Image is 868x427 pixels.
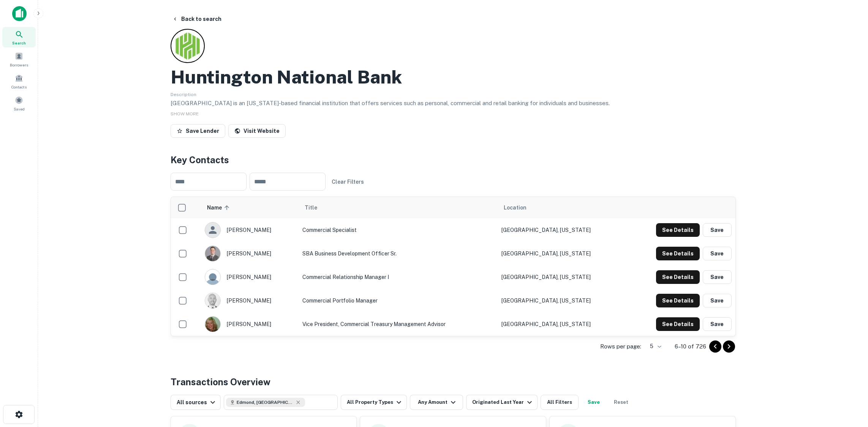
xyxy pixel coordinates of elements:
[205,316,295,332] div: [PERSON_NAME]
[205,269,295,285] div: [PERSON_NAME]
[299,312,498,336] td: Vice President, Commercial Treasury Management Advisor
[205,293,295,309] div: [PERSON_NAME]
[830,366,868,403] iframe: Chat Widget
[656,317,700,331] button: See Details
[201,197,299,218] th: Name
[205,317,220,332] img: 1516669242985
[205,293,220,308] img: 1748559797757
[504,203,526,212] span: Location
[171,111,199,117] span: SHOW MORE
[341,395,407,410] button: All Property Types
[171,153,736,167] h4: Key Contacts
[171,375,270,389] h4: Transactions Overview
[169,12,225,26] button: Back to search
[228,124,286,138] a: Visit Website
[207,203,232,212] span: Name
[498,265,626,289] td: [GEOGRAPHIC_DATA], [US_STATE]
[498,242,626,265] td: [GEOGRAPHIC_DATA], [US_STATE]
[656,270,700,284] button: See Details
[541,395,579,410] button: All Filters
[498,312,626,336] td: [GEOGRAPHIC_DATA], [US_STATE]
[205,269,220,285] img: 9c8pery4andzj6ohjkjp54ma2
[171,395,221,410] button: All sources
[299,242,498,265] td: SBA Business Development Officer Sr.
[299,197,498,218] th: Title
[299,289,498,312] td: Commercial Portfolio Manager
[10,62,28,68] span: Borrowers
[410,395,463,410] button: Any Amount
[205,246,220,261] img: 1654636564910
[498,197,626,218] th: Location
[2,71,36,91] a: Contacts
[329,175,367,189] button: Clear Filters
[582,395,606,410] button: Save your search to get updates of matches that match your search criteria.
[723,340,735,353] button: Go to next page
[656,223,700,237] button: See Details
[498,289,626,312] td: [GEOGRAPHIC_DATA], [US_STATE]
[171,92,196,97] span: Description
[2,49,36,69] a: Borrowers
[600,342,641,351] p: Rows per page:
[703,294,732,307] button: Save
[703,223,732,237] button: Save
[11,84,27,90] span: Contacts
[299,218,498,242] td: Commercial Specialist
[498,218,626,242] td: [GEOGRAPHIC_DATA], [US_STATE]
[2,93,36,113] a: Saved
[675,342,706,351] p: 6–10 of 726
[177,398,217,407] div: All sources
[171,124,225,138] button: Save Lender
[205,222,295,238] div: [PERSON_NAME]
[171,99,736,108] p: [GEOGRAPHIC_DATA] is an [US_STATE]-based financial institution that offers services such as perso...
[14,106,25,112] span: Saved
[703,247,732,260] button: Save
[299,265,498,289] td: Commercial Relationship Manager I
[12,6,27,21] img: capitalize-icon.png
[656,247,700,260] button: See Details
[656,294,700,307] button: See Details
[171,66,402,88] h2: Huntington National Bank
[644,341,662,352] div: 5
[237,399,294,406] span: Edmond, [GEOGRAPHIC_DATA], [GEOGRAPHIC_DATA]
[472,398,534,407] div: Originated Last Year
[609,395,633,410] button: Reset
[709,340,721,353] button: Go to previous page
[703,270,732,284] button: Save
[305,203,327,212] span: Title
[12,40,26,46] span: Search
[2,27,36,47] a: Search
[205,246,295,262] div: [PERSON_NAME]
[171,197,735,336] div: scrollable content
[703,317,732,331] button: Save
[466,395,538,410] button: Originated Last Year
